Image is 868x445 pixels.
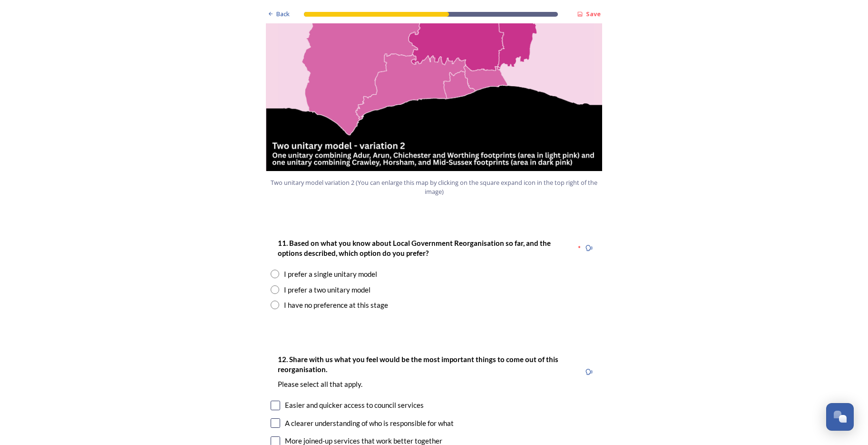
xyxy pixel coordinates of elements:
[276,10,290,19] span: Back
[826,403,854,431] button: Open Chat
[285,418,454,429] div: A clearer understanding of who is responsible for what
[284,284,371,295] div: I prefer a two unitary model
[586,10,601,18] strong: Save
[285,400,424,411] div: Easier and quicker access to council services
[278,379,574,389] p: Please select all that apply.
[284,300,388,311] div: I have no preference at this stage
[278,355,560,374] strong: 12. Share with us what you feel would be the most important things to come out of this reorganisa...
[278,239,552,257] strong: 11. Based on what you know about Local Government Reorganisation so far, and the options describe...
[284,269,377,280] div: I prefer a single unitary model
[270,178,598,196] span: Two unitary model variation 2 (You can enlarge this map by clicking on the square expand icon in ...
